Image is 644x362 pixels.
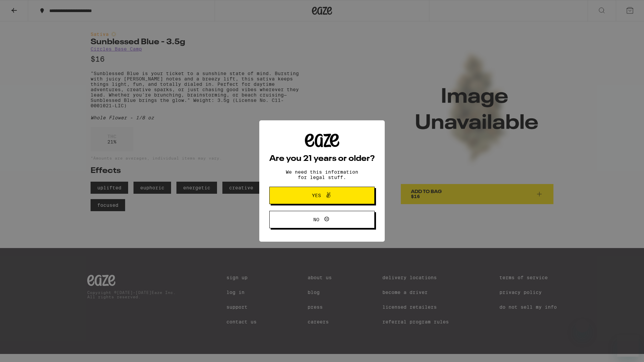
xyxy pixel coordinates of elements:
[617,335,639,357] iframe: Button to launch messaging window
[312,193,321,198] span: Yes
[269,211,375,228] button: No
[313,217,319,222] span: No
[269,155,375,163] h2: Are you 21 years or older?
[280,169,364,180] p: We need this information for legal stuff.
[576,319,589,333] iframe: Close message
[269,187,375,204] button: Yes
